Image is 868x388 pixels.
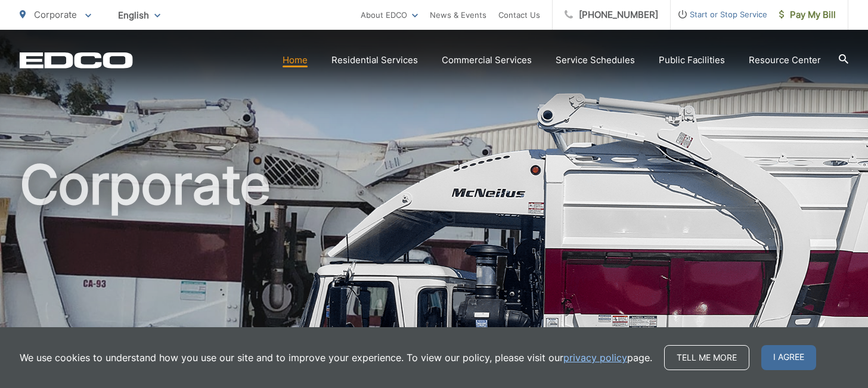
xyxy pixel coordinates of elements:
[664,345,749,370] a: Tell me more
[109,5,169,26] span: English
[442,53,532,67] a: Commercial Services
[283,53,308,67] a: Home
[761,345,816,370] span: I agree
[659,53,725,67] a: Public Facilities
[563,350,627,365] a: privacy policy
[20,52,133,69] a: EDCD logo. Return to the homepage.
[749,53,821,67] a: Resource Center
[34,9,77,20] span: Corporate
[556,53,635,67] a: Service Schedules
[331,53,418,67] a: Residential Services
[430,8,486,22] a: News & Events
[779,8,836,22] span: Pay My Bill
[498,8,540,22] a: Contact Us
[361,8,418,22] a: About EDCO
[20,350,652,365] p: We use cookies to understand how you use our site and to improve your experience. To view our pol...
